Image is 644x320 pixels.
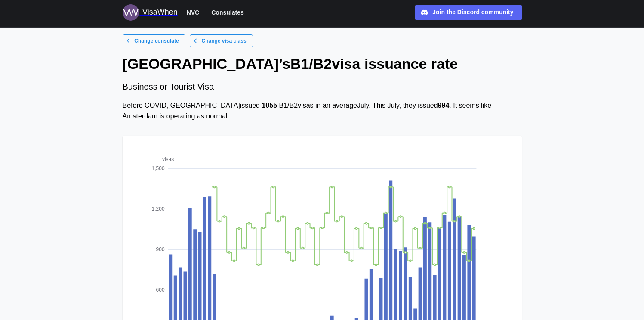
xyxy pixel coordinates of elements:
[123,100,522,122] div: Before COVID, [GEOGRAPHIC_DATA] issued B1/B2 visas in an average July . This July , they issued ....
[123,4,178,21] a: Logo for VisaWhen VisaWhen
[123,4,139,21] img: Logo for VisaWhen
[123,80,522,93] div: Business or Tourist Visa
[151,206,164,212] text: 1,200
[134,35,179,47] span: Change consulate
[156,287,164,293] text: 600
[183,7,203,18] button: NVC
[156,246,164,252] text: 900
[438,102,450,109] strong: 994
[151,165,164,171] text: 1,500
[190,34,253,47] a: Change visa class
[415,5,522,20] a: Join the Discord community
[202,35,247,47] span: Change visa class
[187,7,200,18] span: NVC
[432,8,513,17] div: Join the Discord community
[123,34,185,47] a: Change consulate
[207,7,247,18] button: Consulates
[162,156,173,162] text: visas
[262,102,277,109] strong: 1055
[142,6,178,19] div: VisaWhen
[211,7,243,18] span: Consulates
[123,54,522,73] h1: [GEOGRAPHIC_DATA] ’s B1/B2 visa issuance rate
